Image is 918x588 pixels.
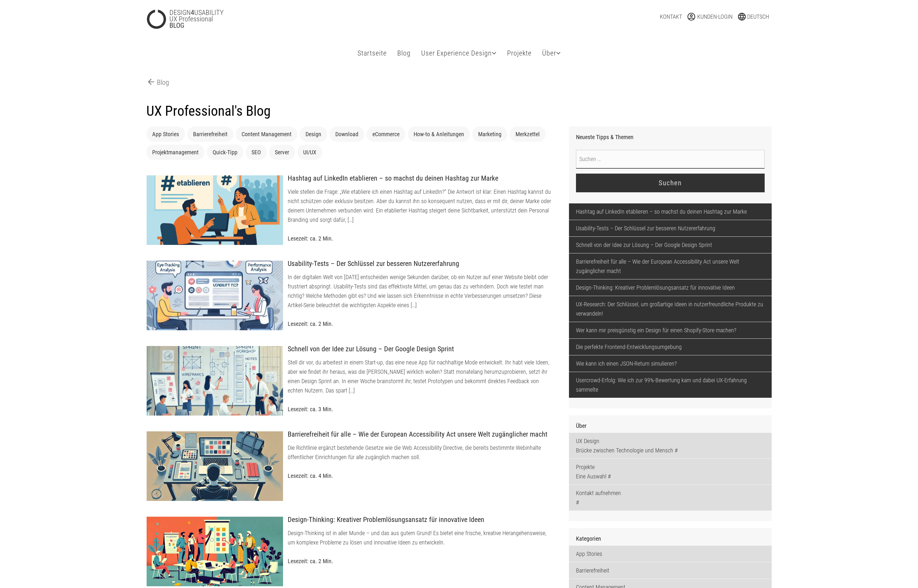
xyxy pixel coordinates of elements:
[516,131,540,138] a: Merkzettel
[288,431,552,438] h3: Barrierefreiheit für alle – Wie der European Accessibility Act unsere Welt zugänglicher macht
[306,131,321,138] a: Design
[569,279,771,296] a: Design-Thinking: Kreativer Problemlösungsansatz für innovative Ideen
[303,149,316,156] a: UI/UX
[191,8,194,17] strong: 4
[569,562,771,579] a: Barrierefreiheit
[242,131,291,138] a: Content Management
[288,472,333,479] span: Lesezeit: ca. 4 Min.
[288,235,333,242] span: Lesezeit: ca. 2 Min.
[288,175,552,182] h3: Hashtag auf LinkedIn etablieren – so machst du deinen Hashtag zur Marke
[569,355,771,372] a: Wie kann ich einen JSON-Return simulieren?
[372,131,400,138] a: eCommerce
[576,134,764,141] h3: Neueste Tipps & Themen
[414,131,464,138] a: How-to & Anleitungen
[335,131,358,138] a: Download
[169,21,184,30] strong: BLOG
[576,446,764,455] p: Brücke zwischen Technologie und Mensch
[288,358,552,395] p: Stell dir vor, du arbeitest in einem Start-up, das eine neue App für nachhaltige Mode entwickelt....
[747,13,769,20] span: Deutsch
[395,42,413,64] a: Blog
[288,406,333,413] span: Lesezeit: ca. 3 Min.
[737,12,747,21] span: language
[288,187,552,224] p: Viele stellen die Frage: „Wie etabliere ich einen Hashtag auf LinkedIn?“ Die Antwort ist klar: Ei...
[569,237,771,253] a: Schnell von der Idee zur Lösung – Der Google Design Sprint
[275,149,289,156] a: Server
[288,345,552,353] h3: Schnell von der Idee zur Lösung – Der Google Design Sprint
[147,9,349,29] a: DESIGN4USABILITYUX ProfessionalBLOG
[288,443,552,462] p: Die Richtlinie ergänzt bestehende Gesetze wie die Web Accessibility Directive, die bereits bestim...
[569,546,771,562] a: App Stories
[288,528,552,547] p: Design-Thinking ist in aller Munde – und das aus gutem Grund! Es bietet eine frische, kreative He...
[146,103,771,120] h1: UX Professional's Blog
[576,535,764,542] h2: Kategorien
[576,174,764,192] input: Suchen
[687,12,733,22] a: account_circleKunden-Login
[288,516,552,524] h3: Design-Thinking: Kreativer Problemlösungsansatz für innovative Ideen
[569,253,771,279] a: Barrierefreiheit für alle – Wie der European Accessibility Act unsere Welt zugänglicher macht
[146,77,157,87] span: arrow_back
[569,322,771,338] a: Wer kann mir preisgünstig ein Design für einen Shopify-Store machen?
[146,77,169,88] a: arrow_backBlog
[569,433,771,459] a: UX DesignBrücke zwischen Technologie und Mensch
[737,12,769,22] a: languageDeutsch
[540,42,563,64] a: Über
[569,339,771,355] a: Die perfekte Frontend-Entwicklungsumgebung
[569,220,771,236] a: Usability-Tests – Der Schlüssel zur besseren Nutzererfahrung
[569,485,771,511] a: Kontakt aufnehmen
[152,149,199,156] a: Projektmanagement
[576,422,764,429] h3: Über
[288,320,333,327] span: Lesezeit: ca. 2 Min.
[576,472,764,481] p: Eine Auswahl
[152,131,179,138] a: App Stories
[288,272,552,310] p: In der digitalen Welt von [DATE] entscheiden wenige Sekunden darüber, ob ein Nutzer auf einer Web...
[660,12,682,21] a: Kontakt
[288,558,333,565] span: Lesezeit: ca. 2 Min.
[193,131,228,138] a: Barrierefreiheit
[251,149,261,156] a: SEO
[569,459,771,485] a: ProjekteEine Auswahl
[697,13,733,20] span: Kunden-Login
[505,42,534,64] a: Projekte
[419,42,499,64] a: User Experience Design
[355,42,389,64] a: Startseite
[569,296,771,322] a: UX-Research: Der Schlüssel, um großartige Ideen in nutzerfreundliche Produkte zu verwandeln!
[687,12,697,21] span: account_circle
[569,203,771,220] a: Hashtag auf LinkedIn etablieren – so machst du deinen Hashtag zur Marke
[288,260,552,268] h3: Usability-Tests – Der Schlüssel zur besseren Nutzererfahrung
[569,372,771,398] a: Usercrowd-Erfolg: Wie ich zur 99%-Bewertung kam und dabei UX-Erfahrung sammelte
[213,149,237,156] a: Quick-Tipp
[478,131,501,138] a: Marketing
